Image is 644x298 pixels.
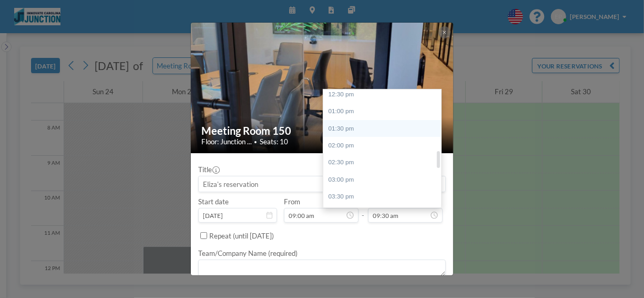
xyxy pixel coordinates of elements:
div: 02:00 pm [323,137,446,154]
label: Title [198,165,219,174]
label: Start date [198,197,229,206]
div: 04:00 pm [323,205,446,222]
div: 01:00 pm [323,103,446,120]
span: • [254,138,257,145]
div: 03:00 pm [323,171,446,188]
span: Floor: Junction ... [201,137,252,146]
div: 12:30 pm [323,86,446,103]
label: Team/Company Name (required) [198,249,298,258]
span: Seats: 10 [260,137,288,146]
div: 03:30 pm [323,188,446,205]
img: 537.jpg [191,22,454,154]
label: From [284,197,300,206]
div: 02:30 pm [323,154,446,171]
label: Repeat (until [DATE]) [209,232,274,241]
input: Eliza's reservation [199,176,446,191]
div: 01:30 pm [323,120,446,137]
span: - [362,201,364,220]
h2: Meeting Room 150 [201,124,443,137]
